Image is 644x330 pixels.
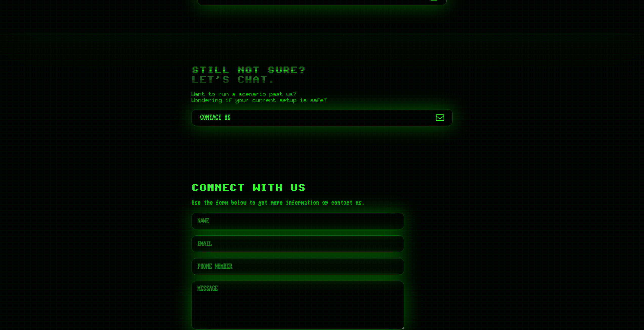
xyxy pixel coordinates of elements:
span: Still Not Sure? [192,66,453,85]
input: Email [192,235,404,252]
span: Want to run a scenario past us? Wondering if your current setup is safe? [192,91,453,103]
input: Phone Number [192,258,404,275]
p: Connect With Us [192,184,453,193]
input: Name [192,213,404,229]
p: Use the form below to get more information or contact us. [192,199,453,207]
span: Let’s Chat. [192,76,275,84]
a: Contact Us [192,109,453,126]
span: Contact Us [200,109,432,126]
